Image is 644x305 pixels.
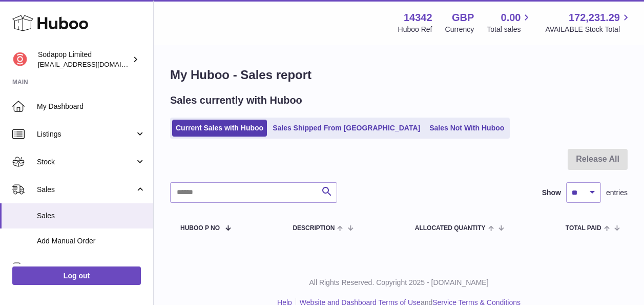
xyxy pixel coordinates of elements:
span: Total sales [487,25,532,34]
span: 0.00 [501,11,521,25]
p: All Rights Reserved. Copyright 2025 - [DOMAIN_NAME] [162,278,636,288]
span: entries [606,188,628,198]
span: Sales [37,211,146,221]
span: Orders [37,262,135,272]
div: Huboo Ref [398,25,432,34]
h2: Sales currently with Huboo [170,93,302,107]
span: Total paid [566,225,601,232]
span: Description [293,225,335,232]
span: AVAILABLE Stock Total [545,25,632,34]
div: Sodapop Limited [38,50,130,69]
a: Current Sales with Huboo [172,120,267,137]
strong: 14342 [404,11,432,25]
label: Show [542,188,561,198]
a: Sales Shipped From [GEOGRAPHIC_DATA] [269,120,424,137]
div: Currency [445,25,474,34]
span: Stock [37,157,135,167]
span: Huboo P no [180,225,220,232]
span: ALLOCATED Quantity [415,225,486,232]
a: 172,231.29 AVAILABLE Stock Total [545,11,632,34]
strong: GBP [452,11,474,25]
span: Sales [37,185,135,195]
a: 0.00 Total sales [487,11,532,34]
span: Listings [37,129,135,139]
span: [EMAIL_ADDRESS][DOMAIN_NAME] [38,60,151,68]
img: internalAdmin-14342@internal.huboo.com [12,52,28,67]
span: My Dashboard [37,102,146,111]
span: Add Manual Order [37,236,146,246]
span: 172,231.29 [569,11,620,25]
a: Log out [12,266,141,285]
a: Sales Not With Huboo [426,120,508,137]
h1: My Huboo - Sales report [170,67,628,83]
